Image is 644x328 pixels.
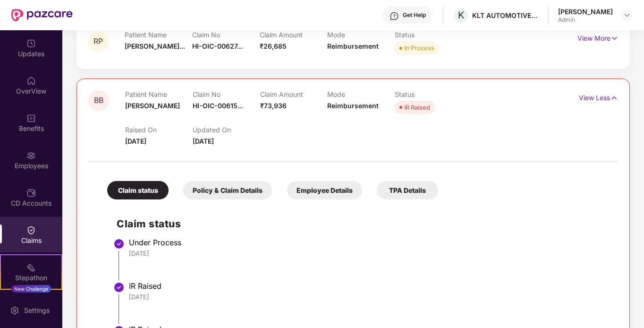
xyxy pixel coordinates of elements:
[117,216,609,232] h2: Claim status
[260,90,328,98] p: Claim Amount
[125,137,146,145] span: [DATE]
[192,31,260,39] p: Claim No
[26,76,36,86] img: svg+xml;base64,PHN2ZyBpZD0iSG9tZSIgeG1sbnM9Imh0dHA6Ly93d3cudzMub3JnLzIwMDAvc3ZnIiB3aWR0aD0iMjAiIG...
[193,126,260,134] p: Updated On
[125,102,180,110] span: [PERSON_NAME]
[94,96,103,104] span: BB
[192,42,243,50] span: HI-OIC-00627...
[327,102,379,110] span: Reimbursement
[26,263,36,272] img: svg+xml;base64,PHN2ZyB4bWxucz0iaHR0cDovL3d3dy53My5vcmcvMjAwMC9zdmciIHdpZHRoPSIyMSIgaGVpZ2h0PSIyMC...
[129,293,609,301] div: [DATE]
[129,281,609,291] div: IR Raised
[377,181,438,199] div: TPA Details
[327,90,395,98] p: Mode
[558,7,613,16] div: [PERSON_NAME]
[26,151,36,160] img: svg+xml;base64,PHN2ZyBpZD0iRW1wbG95ZWVzIiB4bWxucz0iaHR0cDovL3d3dy53My5vcmcvMjAwMC9zdmciIHdpZHRoPS...
[327,42,379,50] span: Reimbursement
[129,238,609,247] div: Under Process
[610,33,619,43] img: svg+xml;base64,PHN2ZyB4bWxucz0iaHR0cDovL3d3dy53My5vcmcvMjAwMC9zdmciIHdpZHRoPSIxNyIgaGVpZ2h0PSIxNy...
[113,282,125,293] img: svg+xml;base64,PHN2ZyBpZD0iU3RlcC1Eb25lLTMyeDMyIiB4bWxucz0iaHR0cDovL3d3dy53My5vcmcvMjAwMC9zdmciIH...
[395,31,462,39] p: Status
[260,102,287,110] span: ₹73,936
[125,42,185,50] span: [PERSON_NAME]...
[129,249,609,258] div: [DATE]
[403,11,426,19] div: Get Help
[1,273,61,283] div: Stepathon
[183,181,272,199] div: Policy & Claim Details
[26,113,36,123] img: svg+xml;base64,PHN2ZyBpZD0iQmVuZWZpdHMiIHhtbG5zPSJodHRwOi8vd3d3LnczLm9yZy8yMDAwL3N2ZyIgd2lkdGg9Ij...
[558,16,613,24] div: Admin
[193,102,243,110] span: HI-OIC-00615...
[395,90,462,98] p: Status
[125,31,192,39] p: Patient Name
[404,103,430,112] div: IR Raised
[21,306,52,315] div: Settings
[11,9,73,21] img: New Pazcare Logo
[260,42,287,50] span: ₹26,685
[577,31,619,43] p: View More
[193,137,214,145] span: [DATE]
[579,90,618,103] p: View Less
[193,90,260,98] p: Claim No
[260,31,327,39] p: Claim Amount
[610,93,618,103] img: svg+xml;base64,PHN2ZyB4bWxucz0iaHR0cDovL3d3dy53My5vcmcvMjAwMC9zdmciIHdpZHRoPSIxNyIgaGVpZ2h0PSIxNy...
[26,188,36,198] img: svg+xml;base64,PHN2ZyBpZD0iQ0RfQWNjb3VudHMiIGRhdGEtbmFtZT0iQ0QgQWNjb3VudHMiIHhtbG5zPSJodHRwOi8vd3...
[623,11,631,19] img: svg+xml;base64,PHN2ZyBpZD0iRHJvcGRvd24tMzJ4MzIiIHhtbG5zPSJodHRwOi8vd3d3LnczLm9yZy8yMDAwL3N2ZyIgd2...
[404,43,434,52] div: In Process
[113,238,125,250] img: svg+xml;base64,PHN2ZyBpZD0iU3RlcC1Eb25lLTMyeDMyIiB4bWxucz0iaHR0cDovL3d3dy53My5vcmcvMjAwMC9zdmciIH...
[327,31,395,39] p: Mode
[26,225,36,235] img: svg+xml;base64,PHN2ZyBpZD0iQ2xhaW0iIHhtbG5zPSJodHRwOi8vd3d3LnczLm9yZy8yMDAwL3N2ZyIgd2lkdGg9IjIwIi...
[125,126,193,134] p: Raised On
[458,9,464,21] span: K
[472,11,538,20] div: KLT AUTOMOTIVE AND TUBULAR PRODUCTS LTD
[26,39,36,48] img: svg+xml;base64,PHN2ZyBpZD0iVXBkYXRlZCIgeG1sbnM9Imh0dHA6Ly93d3cudzMub3JnLzIwMDAvc3ZnIiB3aWR0aD0iMj...
[10,306,19,315] img: svg+xml;base64,PHN2ZyBpZD0iU2V0dGluZy0yMHgyMCIgeG1sbnM9Imh0dHA6Ly93d3cudzMub3JnLzIwMDAvc3ZnIiB3aW...
[93,37,103,45] span: RP
[125,90,193,98] p: Patient Name
[390,11,399,21] img: svg+xml;base64,PHN2ZyBpZD0iSGVscC0zMngzMiIgeG1sbnM9Imh0dHA6Ly93d3cudzMub3JnLzIwMDAvc3ZnIiB3aWR0aD...
[107,181,169,199] div: Claim status
[11,285,51,293] div: New Challenge
[287,181,362,199] div: Employee Details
